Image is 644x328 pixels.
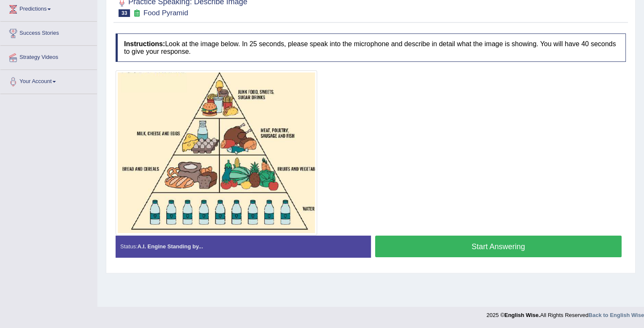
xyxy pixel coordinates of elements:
span: 33 [119,9,130,17]
a: Back to English Wise [589,312,644,318]
button: Start Answering [375,236,622,257]
div: 2025 © All Rights Reserved [486,307,644,319]
b: Instructions: [124,40,165,47]
strong: English Wise. [504,312,540,318]
a: Strategy Videos [0,46,97,67]
a: Success Stories [0,22,97,43]
strong: A.I. Engine Standing by... [137,243,203,250]
div: Status: [116,236,371,257]
small: Food Pyramid [144,9,188,17]
a: Your Account [0,70,97,91]
h4: Look at the image below. In 25 seconds, please speak into the microphone and describe in detail w... [116,33,626,62]
small: Exam occurring question [132,9,141,17]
